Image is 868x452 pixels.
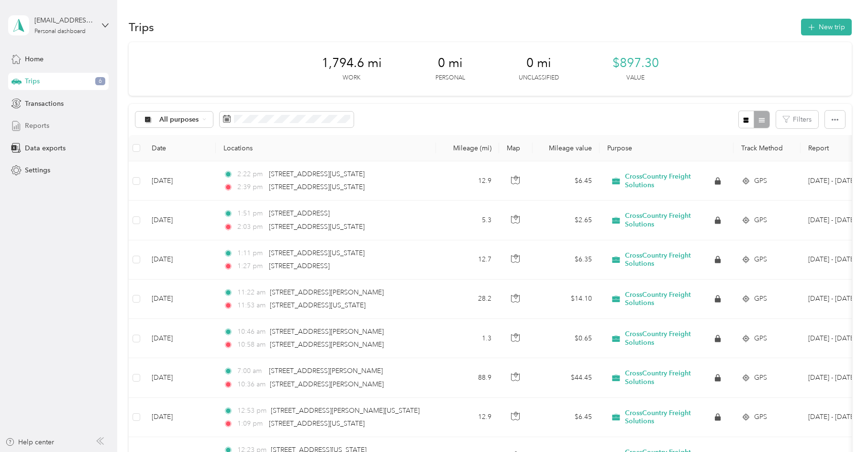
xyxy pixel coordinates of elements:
[625,172,713,189] span: CrossCountry Freight Solutions
[776,111,818,128] button: Filters
[625,409,713,426] span: CrossCountry Freight Solutions
[625,291,713,307] span: CrossCountry Freight Solutions
[25,54,44,64] span: Home
[237,287,266,298] span: 11:22 am
[95,77,105,86] span: 6
[237,339,266,350] span: 10:58 am
[612,56,659,71] span: $897.30
[270,328,384,336] span: [STREET_ADDRESS][PERSON_NAME]
[144,319,216,358] td: [DATE]
[533,280,600,319] td: $14.10
[533,319,600,358] td: $0.65
[436,319,499,358] td: 1.3
[270,340,384,349] span: [STREET_ADDRESS][PERSON_NAME]
[343,74,360,82] p: Work
[754,294,767,304] span: GPS
[754,373,767,383] span: GPS
[526,56,551,71] span: 0 mi
[533,398,600,437] td: $6.45
[270,380,384,388] span: [STREET_ADDRESS][PERSON_NAME]
[436,398,499,437] td: 12.9
[754,176,767,186] span: GPS
[237,182,265,192] span: 2:39 pm
[144,201,216,240] td: [DATE]
[625,369,713,386] span: CrossCountry Freight Solutions
[519,74,559,82] p: Unclassified
[734,135,801,161] th: Track Method
[269,249,365,257] span: [STREET_ADDRESS][US_STATE]
[436,280,499,319] td: 28.2
[269,262,330,270] span: [STREET_ADDRESS]
[754,412,767,422] span: GPS
[754,254,767,265] span: GPS
[269,367,383,375] span: [STREET_ADDRESS][PERSON_NAME]
[270,288,384,296] span: [STREET_ADDRESS][PERSON_NAME]
[436,161,499,201] td: 12.9
[271,407,420,415] span: [STREET_ADDRESS][PERSON_NAME][US_STATE]
[625,212,713,228] span: CrossCountry Freight Solutions
[237,222,265,232] span: 2:03 pm
[436,240,499,280] td: 12.7
[436,358,499,397] td: 88.9
[269,170,365,178] span: [STREET_ADDRESS][US_STATE]
[144,135,216,161] th: Date
[237,327,266,337] span: 10:46 am
[129,22,154,32] h1: Trips
[626,74,645,82] p: Value
[237,169,265,180] span: 2:22 pm
[600,135,734,161] th: Purpose
[237,261,265,271] span: 1:27 pm
[533,161,600,201] td: $6.45
[144,240,216,280] td: [DATE]
[533,358,600,397] td: $44.45
[216,135,436,161] th: Locations
[237,366,265,376] span: 7:00 am
[144,398,216,437] td: [DATE]
[814,398,868,452] iframe: Everlance-gr Chat Button Frame
[34,15,94,25] div: [EMAIL_ADDRESS][DOMAIN_NAME]
[34,29,86,34] div: Personal dashboard
[237,248,265,259] span: 1:11 pm
[499,135,533,161] th: Map
[237,208,265,219] span: 1:51 pm
[533,135,600,161] th: Mileage value
[436,135,499,161] th: Mileage (mi)
[25,99,64,109] span: Transactions
[237,418,265,429] span: 1:09 pm
[625,251,713,268] span: CrossCountry Freight Solutions
[144,280,216,319] td: [DATE]
[754,333,767,344] span: GPS
[144,161,216,201] td: [DATE]
[533,240,600,280] td: $6.35
[436,201,499,240] td: 5.3
[322,56,382,71] span: 1,794.6 mi
[159,116,199,123] span: All purposes
[754,215,767,226] span: GPS
[533,201,600,240] td: $2.65
[237,406,267,416] span: 12:53 pm
[237,300,266,311] span: 11:53 am
[801,19,852,35] button: New trip
[625,330,713,347] span: CrossCountry Freight Solutions
[237,379,266,390] span: 10:36 am
[25,165,50,175] span: Settings
[5,437,54,447] button: Help center
[25,143,66,153] span: Data exports
[269,209,330,217] span: [STREET_ADDRESS]
[438,56,463,71] span: 0 mi
[435,74,465,82] p: Personal
[144,358,216,397] td: [DATE]
[25,76,40,86] span: Trips
[269,223,365,231] span: [STREET_ADDRESS][US_STATE]
[269,183,365,191] span: [STREET_ADDRESS][US_STATE]
[269,419,365,428] span: [STREET_ADDRESS][US_STATE]
[25,121,49,131] span: Reports
[270,301,366,309] span: [STREET_ADDRESS][US_STATE]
